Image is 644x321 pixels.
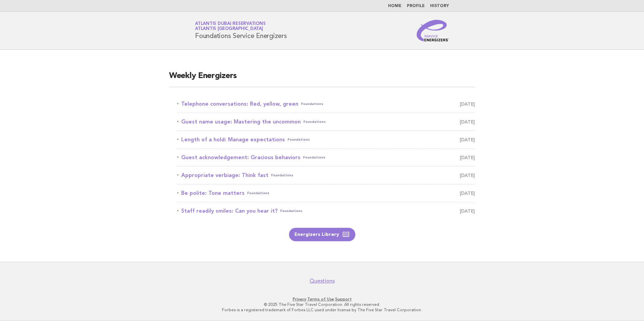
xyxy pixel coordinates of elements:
[177,99,475,109] a: Telephone conversations: Red, yellow, greenFoundations [DATE]
[460,117,475,127] span: [DATE]
[116,296,528,302] p: · ·
[280,206,302,216] span: Foundations
[460,135,475,144] span: [DATE]
[195,27,263,31] span: Atlantis [GEOGRAPHIC_DATA]
[303,117,326,127] span: Foundations
[430,4,449,8] a: History
[116,307,528,313] p: Forbes is a registered trademark of Forbes LLC used under license by The Five Star Travel Corpora...
[460,171,475,180] span: [DATE]
[177,117,475,127] a: Guest name usage: Mastering the uncommonFoundations [DATE]
[177,206,475,216] a: Staff readily smiles: Can you hear it?Foundations [DATE]
[303,153,325,162] span: Foundations
[460,188,475,198] span: [DATE]
[177,135,475,144] a: Length of a hold: Manage expectationsFoundations [DATE]
[293,297,306,301] a: Privacy
[116,302,528,307] p: © 2025 The Five Star Travel Corporation. All rights reserved.
[407,4,425,8] a: Profile
[307,297,334,301] a: Terms of Use
[460,99,475,109] span: [DATE]
[247,188,269,198] span: Foundations
[289,228,355,241] a: Energizers Library
[177,171,475,180] a: Appropriate verbiage: Think fastFoundations [DATE]
[335,297,352,301] a: Support
[177,188,475,198] a: Be polite: Tone mattersFoundations [DATE]
[288,135,310,144] span: Foundations
[271,171,293,180] span: Foundations
[310,278,335,284] a: Questions
[195,22,287,39] h1: Foundations Service Energizers
[301,99,323,109] span: Foundations
[460,153,475,162] span: [DATE]
[195,22,265,31] a: Atlantis Dubai ReservationsAtlantis [GEOGRAPHIC_DATA]
[177,153,475,162] a: Guest acknowledgement: Gracious behaviorsFoundations [DATE]
[388,4,401,8] a: Home
[169,71,475,87] h2: Weekly Energizers
[417,20,449,41] img: Service Energizers
[460,206,475,216] span: [DATE]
